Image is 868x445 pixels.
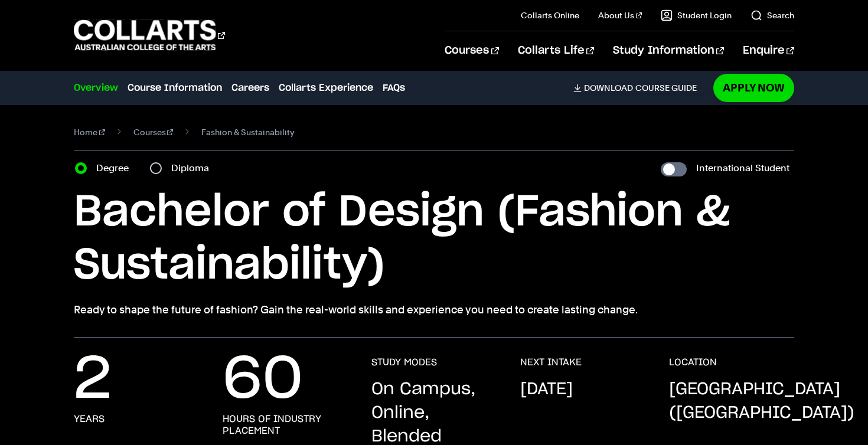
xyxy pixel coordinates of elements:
[713,74,794,102] a: Apply Now
[128,81,222,95] a: Course Information
[584,83,633,93] span: Download
[74,18,225,52] div: Go to homepage
[74,413,105,425] h3: years
[669,356,717,368] h3: LOCATION
[598,9,642,21] a: About Us
[223,356,303,404] p: 60
[518,31,594,70] a: Collarts Life
[520,356,582,368] h3: NEXT INTAKE
[521,9,579,21] a: Collarts Online
[231,81,269,95] a: Careers
[74,356,112,404] p: 2
[201,124,294,140] span: Fashion & Sustainability
[133,124,174,140] a: Courses
[279,81,373,95] a: Collarts Experience
[661,9,732,21] a: Student Login
[573,83,706,93] a: DownloadCourse Guide
[613,31,724,70] a: Study Information
[669,378,854,425] p: [GEOGRAPHIC_DATA] ([GEOGRAPHIC_DATA])
[445,31,498,70] a: Courses
[750,9,794,21] a: Search
[74,81,118,95] a: Overview
[96,160,136,176] label: Degree
[371,356,437,368] h3: STUDY MODES
[223,413,348,437] h3: hours of industry placement
[383,81,405,95] a: FAQs
[743,31,794,70] a: Enquire
[696,160,789,176] label: International Student
[74,302,794,318] p: Ready to shape the future of fashion? Gain the real-world skills and experience you need to creat...
[171,160,216,176] label: Diploma
[74,186,794,292] h1: Bachelor of Design (Fashion & Sustainability)
[520,378,573,401] p: [DATE]
[74,124,105,140] a: Home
